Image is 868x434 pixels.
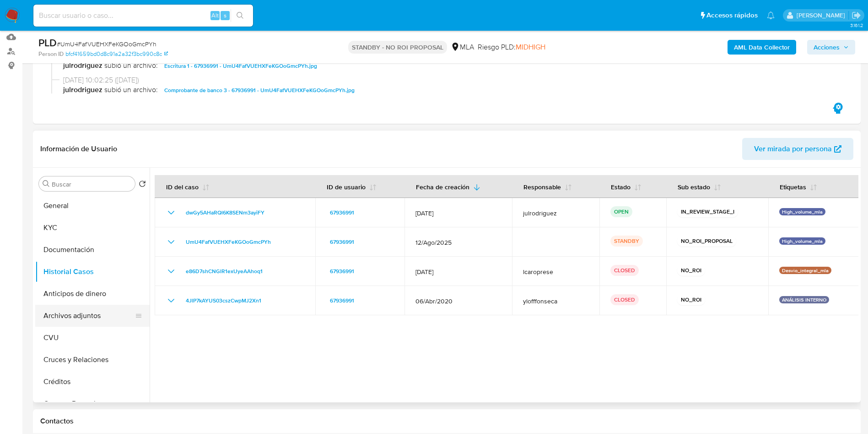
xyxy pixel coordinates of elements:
span: Alt [211,11,219,20]
button: KYC [35,217,150,239]
span: s [224,11,226,20]
button: General [35,195,150,217]
button: Ver mirada por persona [742,138,853,160]
button: search-icon [231,9,249,22]
p: STANDBY - NO ROI PROPOSAL [348,41,447,54]
h1: Información de Usuario [40,144,117,154]
button: Historial Casos [35,261,150,283]
button: Archivos adjuntos [35,305,142,327]
h1: Contactos [40,417,853,426]
span: 3.161.2 [850,22,863,29]
span: Accesos rápidos [706,11,758,20]
input: Buscar [52,180,131,188]
p: gustavo.deseta@mercadolibre.com [797,11,848,20]
input: Buscar usuario o caso... [33,10,253,22]
span: # UmU4FafVUEHXFeKGOoGmcPYh [57,39,156,49]
button: Volver al orden por defecto [139,180,146,190]
div: MLA [451,42,474,52]
button: Acciones [807,40,855,55]
span: Ver mirada por persona [754,138,832,160]
b: Person ID [38,50,64,58]
button: Cuentas Bancarias [35,393,150,415]
b: AML Data Collector [734,40,790,55]
span: Riesgo PLD: [478,42,545,52]
a: Salir [852,11,861,20]
span: Acciones [814,40,840,55]
button: Documentación [35,239,150,261]
b: PLD [38,35,57,50]
span: MIDHIGH [516,42,545,52]
button: Anticipos de dinero [35,283,150,305]
button: Buscar [43,180,50,187]
button: AML Data Collector [728,40,796,55]
button: Cruces y Relaciones [35,349,150,371]
a: Notificaciones [767,11,775,19]
a: bfcf41659bd0d8c91a2a32f3bc990c8c [65,50,168,58]
button: CVU [35,327,150,349]
button: Créditos [35,371,150,393]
